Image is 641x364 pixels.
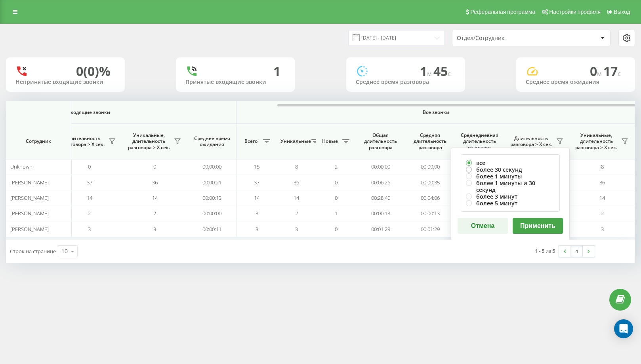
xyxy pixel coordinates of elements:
[185,79,285,85] div: Принятые входящие звонки
[335,179,338,186] span: 0
[260,109,611,116] span: Все звонки
[458,218,508,234] button: Отмена
[61,247,68,255] div: 10
[362,132,399,151] span: Общая длительность разговора
[356,206,405,221] td: 00:00:13
[574,132,619,151] span: Уникальные, длительность разговора > Х сек.
[466,180,555,193] label: более 1 минуты и 30 секунд
[295,163,298,170] span: 8
[294,194,299,201] span: 14
[427,69,433,78] span: м
[535,247,555,255] div: 1 - 5 из 5
[508,135,554,148] span: Длительность разговора > Х сек.
[603,63,621,80] span: 17
[470,9,535,15] span: Реферальная программа
[405,159,455,174] td: 00:00:00
[187,221,237,237] td: 00:00:11
[614,319,633,338] div: Open Intercom Messenger
[295,226,298,233] span: 3
[10,210,49,217] span: [PERSON_NAME]
[10,163,32,170] span: Unknown
[405,221,455,237] td: 00:01:29
[76,64,111,79] div: 0 (0)%
[153,163,156,170] span: 0
[193,135,231,148] span: Среднее время ожидания
[356,221,405,237] td: 00:01:29
[187,190,237,206] td: 00:00:13
[273,64,280,79] div: 1
[513,218,563,234] button: Применить
[466,166,555,173] label: более 30 секунд
[10,226,49,233] span: [PERSON_NAME]
[280,138,309,144] span: Уникальные
[254,163,259,170] span: 15
[599,179,605,186] span: 36
[335,194,338,201] span: 0
[614,9,630,15] span: Выход
[87,194,92,201] span: 14
[433,63,451,80] span: 45
[599,194,605,201] span: 14
[461,132,498,151] span: Среднедневная длительность разговора
[10,179,49,186] span: [PERSON_NAME]
[187,159,237,174] td: 00:00:00
[356,190,405,206] td: 00:28:40
[420,63,433,80] span: 1
[13,138,64,144] span: Сотрудник
[466,193,555,200] label: более 3 минут
[254,194,259,201] span: 14
[405,190,455,206] td: 00:04:06
[356,159,405,174] td: 00:00:00
[457,35,551,42] div: Отдел/Сотрудник
[187,206,237,221] td: 00:00:00
[153,226,156,233] span: 3
[256,226,258,233] span: 3
[601,226,604,233] span: 3
[335,163,338,170] span: 2
[571,246,583,257] a: 1
[601,210,604,217] span: 2
[411,132,449,151] span: Средняя длительность разговора
[356,174,405,190] td: 00:06:26
[88,226,91,233] span: 3
[526,79,626,85] div: Среднее время ожидания
[405,206,455,221] td: 00:00:13
[320,138,340,144] span: Новые
[256,210,258,217] span: 3
[152,179,158,186] span: 36
[405,174,455,190] td: 00:00:35
[187,174,237,190] td: 00:00:21
[152,194,158,201] span: 14
[241,138,261,144] span: Всего
[335,210,338,217] span: 1
[294,179,299,186] span: 36
[549,9,601,15] span: Настройки профиля
[10,248,56,255] span: Строк на странице
[61,135,106,148] span: Длительность разговора > Х сек.
[466,200,555,207] label: более 5 минут
[254,179,259,186] span: 37
[466,159,555,166] label: все
[15,79,115,85] div: Непринятые входящие звонки
[597,69,603,78] span: м
[88,163,91,170] span: 0
[618,69,621,78] span: c
[466,173,555,180] label: более 1 минуты
[88,210,91,217] span: 2
[87,179,92,186] span: 37
[295,210,298,217] span: 2
[590,63,603,80] span: 0
[10,194,49,201] span: [PERSON_NAME]
[126,132,172,151] span: Уникальные, длительность разговора > Х сек.
[356,79,456,85] div: Среднее время разговора
[335,226,338,233] span: 0
[153,210,156,217] span: 2
[448,69,451,78] span: c
[601,163,604,170] span: 8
